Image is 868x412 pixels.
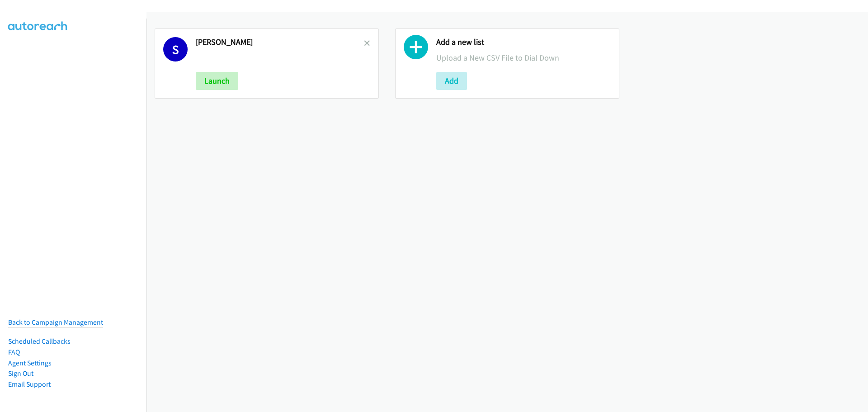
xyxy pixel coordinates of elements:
[8,359,52,367] a: Agent Settings
[436,37,611,47] h2: Add a new list
[8,380,51,388] a: Email Support
[436,52,611,64] p: Upload a New CSV File to Dial Down
[436,72,467,90] button: Add
[163,37,188,62] h1: S
[196,72,238,90] button: Launch
[8,337,71,346] a: Scheduled Callbacks
[8,318,103,327] a: Back to Campaign Management
[196,37,364,47] h2: [PERSON_NAME]
[8,348,20,356] a: FAQ
[8,369,33,378] a: Sign Out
